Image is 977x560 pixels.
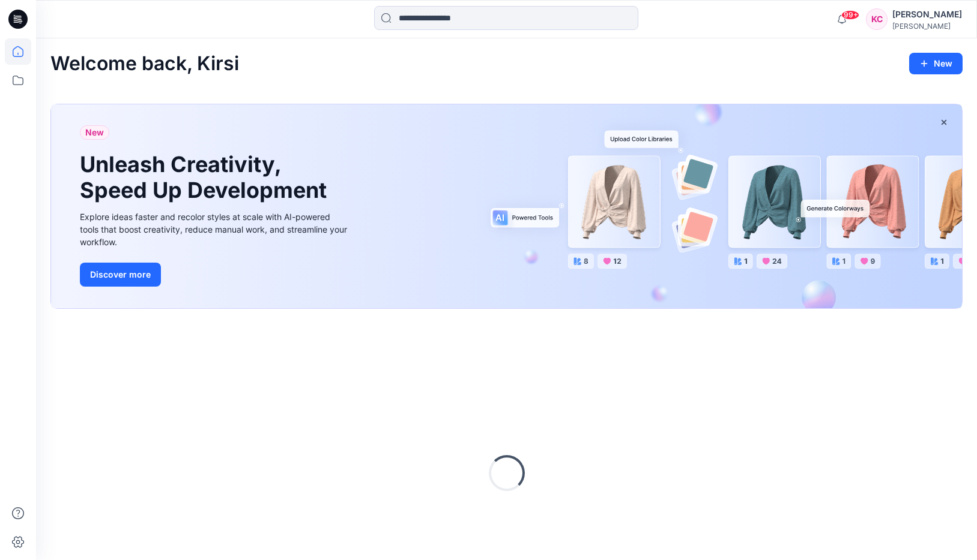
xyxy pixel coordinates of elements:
[892,22,962,31] div: [PERSON_NAME]
[85,125,104,140] span: New
[80,152,332,203] h1: Unleash Creativity, Speed Up Development
[80,263,350,287] a: Discover more
[909,53,963,74] button: New
[80,210,350,248] div: Explore ideas faster and recolor styles at scale with AI-powered tools that boost creativity, red...
[841,10,859,20] span: 99+
[80,263,161,287] button: Discover more
[50,53,239,75] h2: Welcome back, Kirsi
[892,7,962,22] div: [PERSON_NAME]
[866,8,888,30] div: KC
